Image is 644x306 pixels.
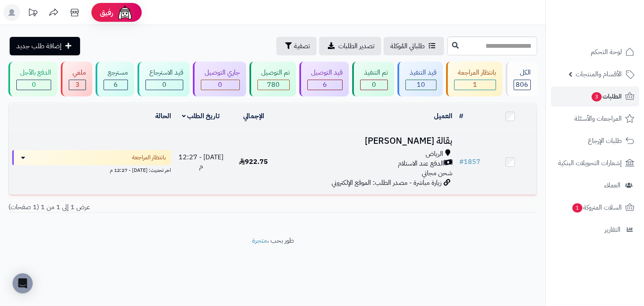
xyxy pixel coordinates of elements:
span: إضافة طلب جديد [16,41,62,51]
div: بانتظار المراجعة [454,68,496,78]
span: تصدير الطلبات [338,41,374,51]
span: # [459,157,464,167]
div: Open Intercom Messenger [13,273,33,293]
a: ملغي 3 [59,62,94,96]
div: 0 [146,80,183,90]
div: قيد التوصيل [307,68,343,78]
img: ai-face.png [117,4,133,21]
a: تم التوصيل 780 [248,62,298,96]
a: الإجمالي [243,111,264,121]
span: 3 [75,80,80,90]
span: 3 [592,92,602,101]
div: الكل [514,68,531,78]
span: شحن مجاني [422,168,452,178]
div: 0 [201,80,239,90]
span: لوحة التحكم [591,46,622,58]
a: جاري التوصيل 0 [191,62,248,96]
div: اخر تحديث: [DATE] - 12:27 م [12,165,171,174]
a: التقارير [551,220,639,240]
a: العملاء [551,175,639,195]
div: 1 [454,80,496,90]
a: العميل [434,111,452,121]
a: طلباتي المُوكلة [384,37,444,55]
a: السلات المتروكة1 [551,197,639,218]
img: logo-2.png [587,22,636,40]
a: طلبات الإرجاع [551,131,639,151]
div: 0 [17,80,51,90]
a: # [459,111,463,121]
a: قيد التوصيل 6 [298,62,351,96]
span: المراجعات والأسئلة [574,113,622,124]
span: رفيق [100,8,113,18]
div: 6 [104,80,127,90]
span: [DATE] - 12:27 م [179,152,223,172]
div: تم التنفيذ [360,68,388,78]
span: زيارة مباشرة - مصدر الطلب: الموقع الإلكتروني [332,178,441,188]
a: الحالة [155,111,171,121]
div: عرض 1 إلى 1 من 1 (1 صفحات) [2,202,273,212]
span: تصفية [294,41,310,51]
span: العملاء [604,179,621,191]
span: 6 [323,80,327,90]
span: 10 [417,80,425,90]
span: السلات المتروكة [571,202,622,213]
div: 10 [406,80,436,90]
a: إضافة طلب جديد [10,37,80,55]
span: طلباتي المُوكلة [390,41,425,51]
a: لوحة التحكم [551,42,639,62]
div: 780 [258,80,289,90]
a: الكل806 [504,62,539,96]
span: التقارير [605,224,621,236]
a: مسترجع 6 [94,62,135,96]
span: 0 [372,80,376,90]
span: الرياض [426,149,443,159]
span: 1 [473,80,477,90]
a: إشعارات التحويلات البنكية [551,153,639,173]
span: 780 [267,80,280,90]
div: 0 [361,80,387,90]
div: قيد الاسترجاع [145,68,183,78]
span: الدفع عند الاستلام [398,159,444,169]
button: تصفية [276,37,317,55]
a: #1857 [459,157,480,167]
span: 0 [218,80,222,90]
a: الدفع بالآجل 0 [7,62,59,96]
a: تم التنفيذ 0 [351,62,396,96]
div: قيد التنفيذ [405,68,436,78]
span: 922.75 [239,157,268,167]
div: مسترجع [104,68,127,78]
a: المراجعات والأسئلة [551,109,639,129]
div: تم التوصيل [257,68,290,78]
a: الطلبات3 [551,86,639,106]
a: بانتظار المراجعة 1 [444,62,504,96]
span: 1 [572,203,582,213]
span: الأقسام والمنتجات [576,68,622,80]
span: طلبات الإرجاع [588,135,622,147]
a: قيد الاسترجاع 0 [136,62,191,96]
div: الدفع بالآجل [16,68,51,78]
a: قيد التنفيذ 10 [396,62,444,96]
span: بانتظار المراجعة [132,153,166,162]
h3: بقالة [PERSON_NAME] [283,136,452,146]
div: 6 [308,80,342,90]
a: تصدير الطلبات [319,37,381,55]
a: تاريخ الطلب [182,111,220,121]
span: الطلبات [591,91,622,102]
div: ملغي [69,68,86,78]
span: 0 [32,80,36,90]
span: إشعارات التحويلات البنكية [558,157,622,169]
a: تحديثات المنصة [22,4,43,23]
a: متجرة [252,236,267,246]
div: 3 [69,80,86,90]
span: 806 [516,80,528,90]
div: جاري التوصيل [201,68,240,78]
span: 0 [162,80,166,90]
span: 6 [114,80,118,90]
